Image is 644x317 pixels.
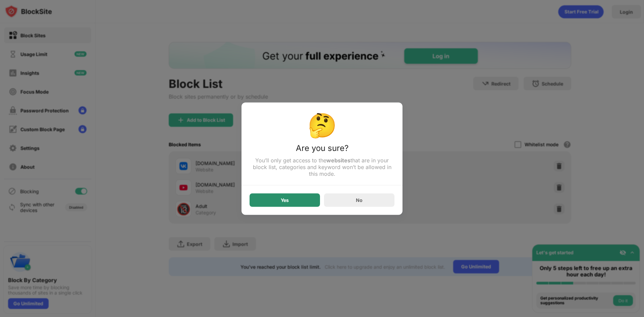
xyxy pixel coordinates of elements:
div: 🤔 [250,110,394,139]
div: No [356,197,363,203]
div: You’ll only get access to the that are in your block list, categories and keyword won’t be allowe... [250,157,394,177]
strong: websites [326,157,351,163]
div: Are you sure? [250,143,394,157]
div: Yes [281,197,289,203]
